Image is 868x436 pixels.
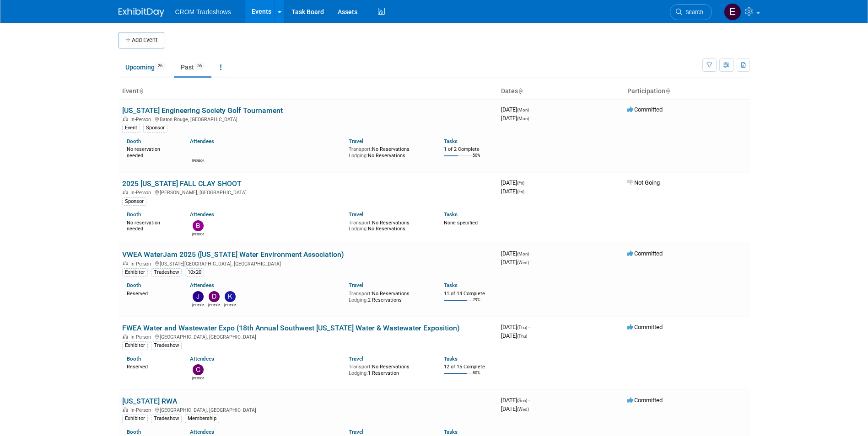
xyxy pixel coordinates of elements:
span: In-Person [130,407,154,413]
a: FWEA Water and Wastewater Expo (18th Annual Southwest [US_STATE] Water & Wastewater Exposition) [122,324,460,332]
span: 56 [194,63,205,69]
a: Travel [349,138,363,144]
div: Exhibitor [122,415,148,423]
span: (Mon) [517,116,529,121]
a: Sort by Start Date [518,87,523,95]
span: [DATE] [501,397,530,404]
div: No reservation needed [127,144,177,159]
span: Lodging: [349,153,368,159]
span: In-Person [130,190,154,196]
span: CROM Tradeshows [175,8,231,16]
div: Branden Peterson [192,231,204,237]
th: Dates [497,84,624,99]
a: VWEA WaterJam 2025 ([US_STATE] Water Environment Association) [122,250,344,259]
a: Sort by Event Name [139,87,143,95]
a: Travel [349,211,363,218]
div: Tradeshow [151,268,182,276]
div: Baton Rouge, [GEOGRAPHIC_DATA] [122,115,494,122]
a: 2025 [US_STATE] FALL CLAY SHOOT [122,179,242,188]
div: Event [122,124,140,132]
span: None specified [444,220,478,226]
span: (Fri) [517,181,524,186]
span: [DATE] [501,250,532,257]
span: Search [682,9,703,16]
span: Committed [627,324,663,330]
span: - [528,324,530,330]
a: Travel [349,429,363,435]
img: In-Person Event [123,334,128,339]
div: 10x20 [185,268,204,276]
a: Booth [127,138,141,144]
td: 79% [473,298,480,310]
a: Booth [127,282,141,288]
div: No Reservations No Reservations [349,144,430,159]
a: Tasks [444,429,458,435]
a: Booth [127,211,141,218]
div: [GEOGRAPHIC_DATA], [GEOGRAPHIC_DATA] [122,406,494,413]
span: (Wed) [517,407,529,412]
a: Search [670,4,712,20]
span: (Fri) [517,189,524,194]
span: (Wed) [517,260,529,265]
div: 11 of 14 Complete [444,291,494,297]
a: Upcoming26 [119,58,172,76]
a: Attendees [190,356,214,362]
a: [US_STATE] RWA [122,397,177,405]
div: Tradeshow [151,341,182,350]
span: (Thu) [517,325,527,330]
td: 80% [473,371,480,383]
div: 1 of 2 Complete [444,146,494,153]
a: Booth [127,429,141,435]
img: Branden Peterson [193,220,204,231]
div: Josh Homes [192,302,204,308]
div: Membership [185,415,219,423]
div: No Reservations 1 Reservation [349,362,430,376]
div: 12 of 15 Complete [444,364,494,370]
div: [GEOGRAPHIC_DATA], [GEOGRAPHIC_DATA] [122,333,494,340]
a: Tasks [444,356,458,362]
span: [DATE] [501,115,529,122]
img: In-Person Event [123,117,128,121]
img: Emily Williams [724,3,741,21]
span: [DATE] [501,332,527,339]
span: In-Person [130,261,154,267]
div: No Reservations 2 Reservations [349,289,430,303]
a: Tasks [444,282,458,288]
span: [DATE] [501,405,529,412]
a: Sort by Participation Type [665,87,670,95]
span: Committed [627,397,663,404]
span: [DATE] [501,188,524,195]
a: Tasks [444,138,458,144]
span: Transport: [349,146,372,152]
span: [DATE] [501,106,532,113]
span: Lodging: [349,370,368,376]
div: Exhibitor [122,341,148,350]
td: 50% [473,153,480,165]
span: - [528,397,530,404]
span: Transport: [349,220,372,226]
a: Past56 [174,58,211,76]
span: Committed [627,106,663,113]
a: Travel [349,282,363,288]
a: Attendees [190,211,214,218]
div: [US_STATE][GEOGRAPHIC_DATA], [GEOGRAPHIC_DATA] [122,260,494,267]
a: Travel [349,356,363,362]
a: Tasks [444,211,458,218]
span: (Mon) [517,107,529,112]
a: Booth [127,356,141,362]
span: 26 [155,63,165,69]
span: - [530,106,532,113]
button: Add Event [119,32,164,48]
div: [PERSON_NAME], [GEOGRAPHIC_DATA] [122,188,494,196]
img: Josh Homes [193,291,204,302]
span: [DATE] [501,179,527,186]
div: Alan Raymond [192,158,204,163]
span: (Mon) [517,251,529,256]
div: Reserved [127,289,177,297]
img: Kelly Lee [225,291,236,302]
span: Committed [627,250,663,257]
div: Reserved [127,362,177,370]
img: ExhibitDay [119,8,164,17]
div: Exhibitor [122,268,148,276]
img: Cameron Kenyon [193,364,204,375]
